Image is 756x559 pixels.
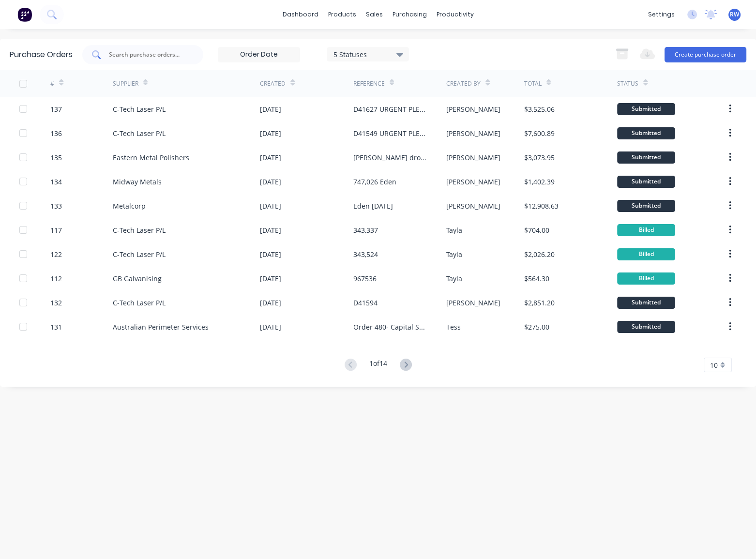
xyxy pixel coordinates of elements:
div: D41549 URGENT PLEASE [353,128,427,138]
div: Billed [617,272,675,285]
div: Metalcorp [113,201,146,211]
div: Eden [DATE] [353,201,393,211]
div: sales [361,7,388,22]
div: [DATE] [260,152,281,163]
div: 747,026 Eden [353,177,396,187]
div: $564.30 [524,273,549,284]
div: Tayla [446,273,462,284]
div: [DATE] [260,177,281,187]
div: 117 [50,225,62,235]
div: $2,026.20 [524,249,555,259]
a: dashboard [278,7,323,22]
div: $704.00 [524,225,549,235]
div: [PERSON_NAME] [446,128,500,138]
div: 1 of 14 [369,358,387,372]
div: 122 [50,249,62,259]
div: Tayla [446,249,462,259]
div: Reference [353,79,385,88]
div: Submitted [617,200,675,212]
div: 343,524 [353,249,378,259]
div: 967536 [353,273,377,284]
div: Submitted [617,176,675,188]
div: $1,402.39 [524,177,555,187]
div: [DATE] [260,298,281,308]
div: [PERSON_NAME] [446,201,500,211]
div: Submitted [617,151,675,164]
div: Submitted [617,321,675,333]
div: productivity [432,7,479,22]
div: products [323,7,361,22]
div: 131 [50,322,62,332]
div: Tayla [446,225,462,235]
div: 133 [50,201,62,211]
div: $2,851.20 [524,298,555,308]
div: $3,525.06 [524,104,555,114]
div: $275.00 [524,322,549,332]
div: $7,600.89 [524,128,555,138]
div: C-Tech Laser P/L [113,249,166,259]
input: Order Date [218,47,300,62]
div: C-Tech Laser P/L [113,298,166,308]
div: Purchase Orders [10,49,73,60]
div: 132 [50,298,62,308]
div: Billed [617,248,675,260]
div: C-Tech Laser P/L [113,104,166,114]
div: Eastern Metal Polishers [113,152,189,163]
div: Submitted [617,103,675,115]
div: 136 [50,128,62,138]
img: Factory [17,7,32,22]
div: 134 [50,177,62,187]
div: [DATE] [260,128,281,138]
div: 5 Statuses [333,49,403,59]
div: purchasing [388,7,432,22]
div: Order 480- Capital Smart ST Marys [353,322,427,332]
div: Total [524,79,542,88]
span: RW [730,10,739,19]
span: 10 [710,360,718,370]
div: 343,337 [353,225,378,235]
input: Search purchase orders... [108,50,188,60]
div: Billed [617,224,675,236]
div: [PERSON_NAME] [446,177,500,187]
div: [DATE] [260,273,281,284]
div: C-Tech Laser P/L [113,225,166,235]
div: Midway Metals [113,177,162,187]
div: Submitted [617,297,675,309]
div: Created By [446,79,481,88]
div: [DATE] [260,322,281,332]
div: # [50,79,54,88]
div: Submitted [617,127,675,139]
div: Status [617,79,638,88]
div: $3,073.95 [524,152,555,163]
div: [DATE] [260,249,281,259]
div: Australian Perimeter Services [113,322,209,332]
div: Supplier [113,79,138,88]
div: [DATE] [260,225,281,235]
div: 135 [50,152,62,163]
div: C-Tech Laser P/L [113,128,166,138]
div: [PERSON_NAME] [446,298,500,308]
button: Create purchase order [665,47,746,62]
div: Tess [446,322,461,332]
div: 112 [50,273,62,284]
div: $12,908.63 [524,201,559,211]
div: [PERSON_NAME] [446,152,500,163]
div: D41627 URGENT PLEASE [353,104,427,114]
div: [DATE] [260,201,281,211]
div: [DATE] [260,104,281,114]
div: GB Galvanising [113,273,162,284]
div: [PERSON_NAME] [446,104,500,114]
div: Created [260,79,286,88]
div: [PERSON_NAME] dropped off 10/10 [353,152,427,163]
div: settings [643,7,680,22]
div: D41594 [353,298,378,308]
div: 137 [50,104,62,114]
